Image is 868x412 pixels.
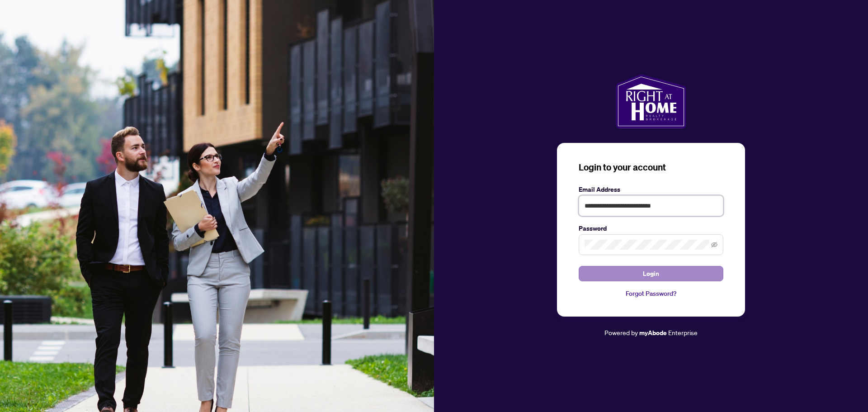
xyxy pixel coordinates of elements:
[604,328,638,336] span: Powered by
[579,289,723,298] a: Forgot Password?
[639,328,667,338] a: myAbode
[579,266,723,281] button: Login
[579,223,723,233] label: Password
[579,161,723,174] h3: Login to your account
[616,74,686,128] img: ma-logo
[668,328,698,336] span: Enterprise
[643,266,659,281] span: Login
[579,185,723,194] label: Email Address
[711,242,717,248] span: eye-invisible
